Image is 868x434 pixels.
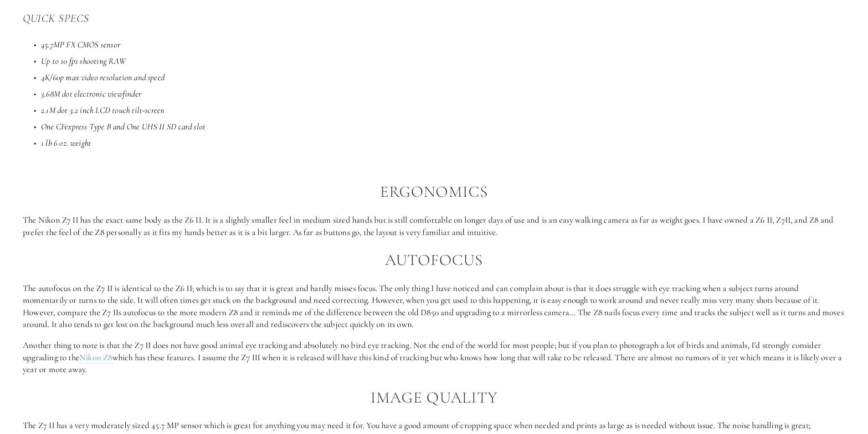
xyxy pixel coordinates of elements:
p: The autofocus on the Z7 II is identical to the Z6 II; which is to say that it is great and hardly... [23,282,845,331]
em: Up to 10 fps shooting RAW [41,56,126,66]
h2: Autofocus [23,251,845,269]
p: The Nikon Z7 II has the exact same body as the Z6 II. It is a slightly smaller feel in medium siz... [23,214,845,238]
em: 2.1M dot 3.2 inch LCD touch tilt-screen [41,105,164,115]
em: 1 lb 6 oz. weight [41,138,91,148]
em: One CFexpress Type B and One UHS II SD card slot [41,121,205,132]
a: Nikon Z8 [79,352,113,363]
h2: Image Quality [23,389,845,407]
h2: Ergonomics [23,183,845,201]
p: Another thing to note is that the Z7 II does not have good animal eye tracking and absolutely no ... [23,339,845,376]
em: 45.7MP FX CMOS sensor [41,39,120,50]
em: QUICK SPECS [23,11,89,25]
em: 4K/60p max video resolution and speed [41,72,164,82]
em: 3.68M dot electronic viewfinder [41,88,141,99]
